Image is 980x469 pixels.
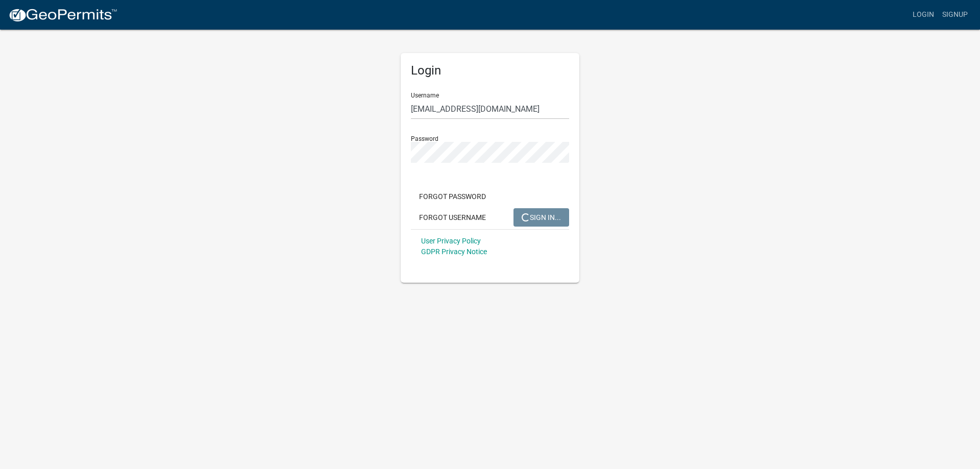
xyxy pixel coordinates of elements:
a: User Privacy Policy [421,237,481,245]
span: SIGN IN... [522,213,561,221]
button: Forgot Username [411,208,494,227]
a: Signup [938,5,972,24]
button: Forgot Password [411,187,494,206]
a: GDPR Privacy Notice [421,248,487,256]
button: SIGN IN... [513,208,569,227]
a: Login [909,5,938,24]
h5: Login [411,63,569,78]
